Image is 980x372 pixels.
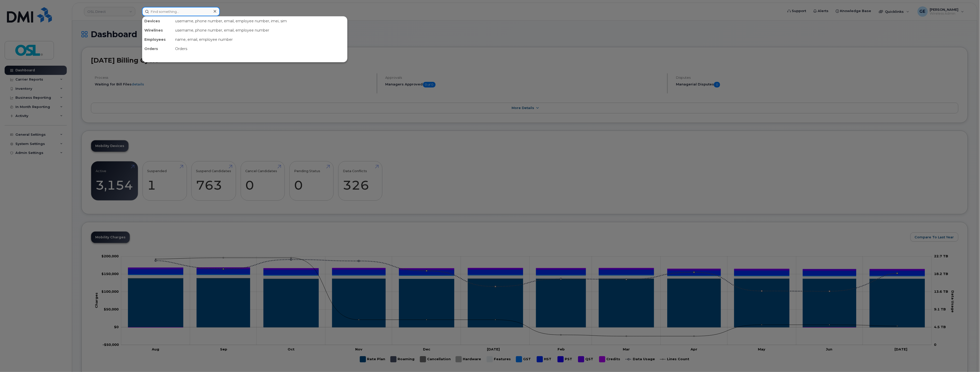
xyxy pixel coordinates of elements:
[142,44,173,53] div: Orders
[173,44,347,53] div: Orders
[173,35,347,44] div: name, email, employee number
[142,35,173,44] div: Employees
[173,16,347,26] div: username, phone number, email, employee number, imei, sim
[142,26,173,35] div: Wirelines
[173,26,347,35] div: username, phone number, email, employee number
[142,16,173,26] div: Devices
